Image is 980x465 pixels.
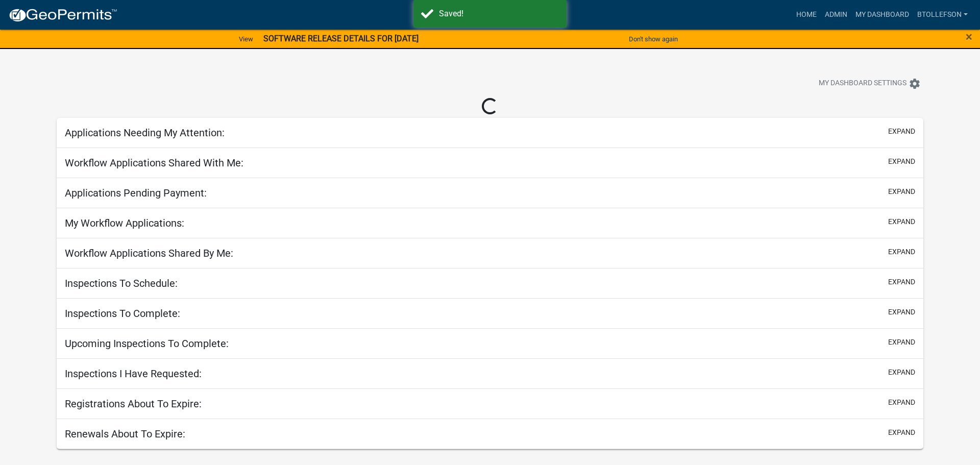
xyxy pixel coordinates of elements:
[65,428,185,440] h5: Renewals About To Expire:
[65,368,202,380] h5: Inspections I Have Requested:
[851,5,913,25] a: My Dashboard
[65,157,243,169] h5: Workflow Applications Shared With Me:
[913,5,972,25] a: btollefson
[888,337,915,348] button: expand
[439,8,559,20] div: Saved!
[909,78,921,90] i: settings
[819,78,906,90] span: My Dashboard Settings
[65,127,225,139] h5: Applications Needing My Attention:
[888,216,915,227] button: expand
[811,74,929,93] button: My Dashboard Settingssettings
[966,31,972,43] button: Close
[888,186,915,197] button: expand
[821,5,851,25] a: Admin
[65,247,233,259] h5: Workflow Applications Shared By Me:
[888,307,915,317] button: expand
[65,398,202,410] h5: Registrations About To Expire:
[235,31,257,47] a: View
[966,30,972,44] span: ×
[888,247,915,257] button: expand
[888,367,915,378] button: expand
[263,34,419,43] strong: SOFTWARE RELEASE DETAILS FOR [DATE]
[65,187,207,199] h5: Applications Pending Payment:
[888,427,915,438] button: expand
[65,307,180,320] h5: Inspections To Complete:
[625,31,682,47] button: Don't show again
[888,397,915,408] button: expand
[888,126,915,137] button: expand
[792,5,821,25] a: Home
[65,217,184,229] h5: My Workflow Applications:
[888,156,915,167] button: expand
[65,277,178,289] h5: Inspections To Schedule:
[888,277,915,287] button: expand
[65,337,229,350] h5: Upcoming Inspections To Complete:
